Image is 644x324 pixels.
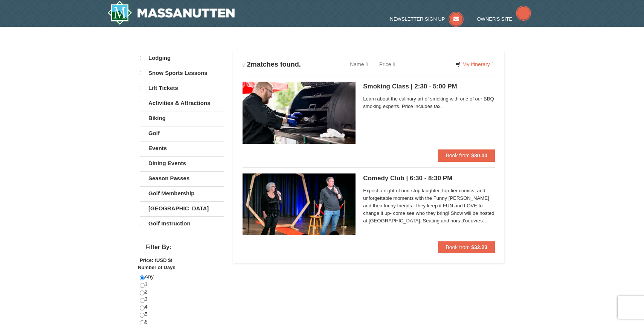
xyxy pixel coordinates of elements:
span: Book from [446,244,470,250]
strong: $32.23 [471,244,487,250]
a: Owner's Site [477,16,531,22]
a: Golf Membership [140,186,224,201]
button: Book from $30.00 [438,149,495,161]
h5: Comedy Club | 6:30 - 8:30 PM [363,175,495,182]
button: Book from $32.23 [438,241,495,253]
a: Golf Instruction [140,216,224,231]
span: Owner's Site [477,16,513,22]
a: My Itinerary [450,59,499,70]
span: Expect a night of non-stop laughter, top-tier comics, and unforgettable moments with the Funny [P... [363,187,495,225]
strong: Number of Days [138,265,175,270]
img: 6619865-203-38763abd.jpg [243,173,356,235]
span: Book from [446,152,470,158]
a: Newsletter Sign Up [390,16,464,22]
a: Biking [140,111,224,125]
a: Season Passes [140,171,224,186]
h4: Filter By: [140,244,224,251]
img: 6619865-164-8411f114.jpg [243,82,356,143]
span: Learn about the culinary art of smoking with one of our BBQ smoking experts. Price includes tax. [363,95,495,110]
a: Snow Sports Lessons [140,66,224,80]
img: Massanutten Resort Logo [107,1,235,25]
a: Name [344,57,373,72]
a: Events [140,141,224,155]
a: Activities & Attractions [140,96,224,110]
strong: $30.00 [471,152,487,158]
a: Lift Tickets [140,81,224,95]
strong: Price: (USD $) [140,257,172,263]
a: Massanutten Resort [107,1,235,25]
span: Newsletter Sign Up [390,16,445,22]
a: Lodging [140,51,224,65]
h5: Smoking Class | 2:30 - 5:00 PM [363,83,495,90]
a: Price [374,57,401,72]
a: [GEOGRAPHIC_DATA] [140,201,224,216]
a: Golf [140,126,224,140]
a: Dining Events [140,156,224,170]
